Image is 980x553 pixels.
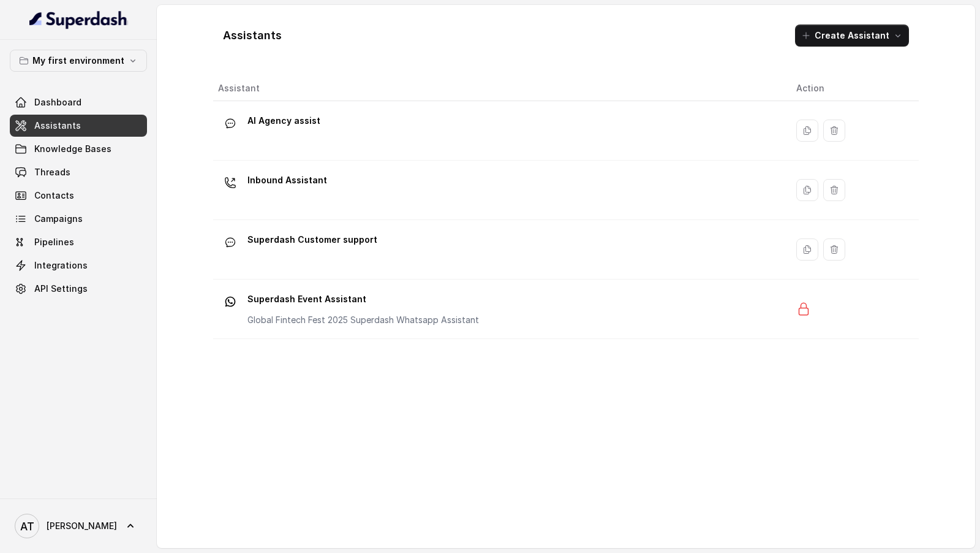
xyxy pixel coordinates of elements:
a: Contacts [10,185,147,207]
a: Integrations [10,254,147,276]
a: Assistants [10,115,147,137]
a: Threads [10,161,147,183]
button: Create Assistant [795,25,909,47]
span: Assistants [34,120,81,132]
a: Pipelines [10,231,147,253]
p: Superdash Event Assistant [247,289,479,309]
a: [PERSON_NAME] [10,509,147,543]
p: Global Fintech Fest 2025 Superdash Whatsapp Assistant [247,314,479,326]
span: Knowledge Bases [34,143,111,155]
span: Campaigns [34,213,83,225]
th: Action [786,76,919,101]
p: Inbound Assistant [247,170,327,190]
img: light.svg [29,10,128,29]
span: Contacts [34,189,74,202]
text: AT [20,520,34,533]
span: Pipelines [34,236,74,248]
th: Assistant [213,76,786,101]
p: AI Agency assist [247,111,320,131]
span: Dashboard [34,96,81,109]
h1: Assistants [223,26,282,45]
a: API Settings [10,278,147,300]
a: Knowledge Bases [10,138,147,160]
button: My first environment [10,50,147,72]
span: [PERSON_NAME] [47,520,117,532]
span: Threads [34,166,70,178]
p: My first environment [32,53,124,68]
a: Campaigns [10,208,147,230]
span: API Settings [34,283,88,295]
span: Integrations [34,259,88,272]
p: Superdash Customer support [247,230,377,250]
a: Dashboard [10,91,147,113]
